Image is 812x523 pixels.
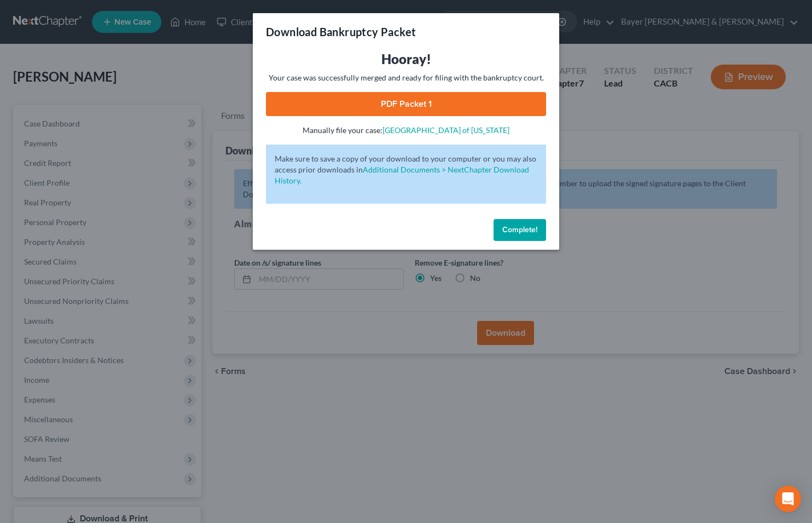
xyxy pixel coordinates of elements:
h3: Hooray! [266,50,546,68]
div: Open Intercom Messenger [775,486,801,512]
h3: Download Bankruptcy Packet [266,24,416,39]
button: Complete! [494,219,546,241]
span: Complete! [502,225,537,234]
a: Additional Documents > NextChapter Download History. [275,165,529,185]
p: Your case was successfully merged and ready for filing with the bankruptcy court. [266,72,546,83]
a: [GEOGRAPHIC_DATA] of [US_STATE] [382,125,509,135]
p: Make sure to save a copy of your download to your computer or you may also access prior downloads in [275,153,537,186]
a: PDF Packet 1 [266,92,546,116]
p: Manually file your case: [266,125,546,136]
